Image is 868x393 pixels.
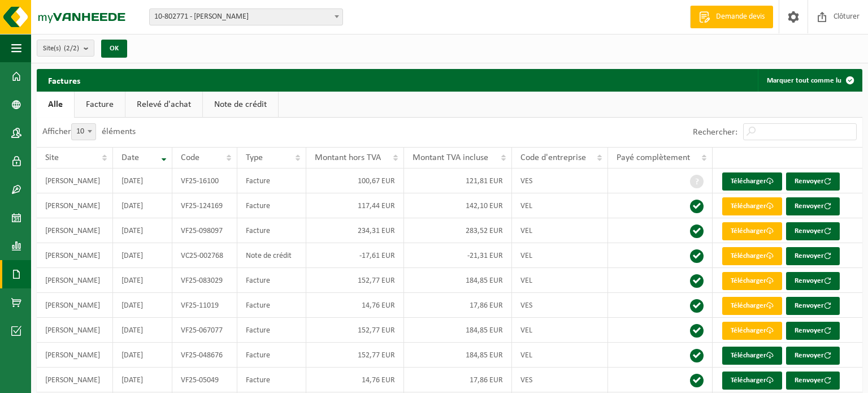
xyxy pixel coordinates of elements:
[43,40,79,57] span: Site(s)
[758,69,861,92] button: Marquer tout comme lu
[722,322,782,340] a: Télécharger
[404,318,512,343] td: 184,85 EUR
[113,293,172,318] td: [DATE]
[45,153,59,162] span: Site
[113,193,172,218] td: [DATE]
[512,218,608,243] td: VEL
[237,218,306,243] td: Facture
[237,343,306,368] td: Facture
[172,243,238,268] td: VC25-002768
[786,272,840,290] button: Renvoyer
[246,153,263,162] span: Type
[37,40,94,57] button: Site(s)(2/2)
[713,11,767,23] span: Demande devis
[722,172,782,191] a: Télécharger
[37,169,113,193] td: [PERSON_NAME]
[113,218,172,243] td: [DATE]
[786,297,840,315] button: Renvoyer
[404,343,512,368] td: 184,85 EUR
[72,124,96,140] span: 10
[37,343,113,368] td: [PERSON_NAME]
[722,247,782,265] a: Télécharger
[101,40,127,58] button: OK
[121,153,139,162] span: Date
[722,222,782,240] a: Télécharger
[306,243,404,268] td: -17,61 EUR
[722,197,782,215] a: Télécharger
[37,318,113,343] td: [PERSON_NAME]
[512,193,608,218] td: VEL
[722,272,782,290] a: Télécharger
[237,268,306,293] td: Facture
[71,123,96,140] span: 10
[617,153,690,162] span: Payé complètement
[306,268,404,293] td: 152,77 EUR
[150,9,342,25] span: 10-802771 - PEETERS CEDRIC - BONCELLES
[404,218,512,243] td: 283,52 EUR
[306,343,404,368] td: 152,77 EUR
[149,8,343,25] span: 10-802771 - PEETERS CEDRIC - BONCELLES
[37,268,113,293] td: [PERSON_NAME]
[237,169,306,193] td: Facture
[113,243,172,268] td: [DATE]
[722,297,782,315] a: Télécharger
[404,243,512,268] td: -21,31 EUR
[237,368,306,392] td: Facture
[693,128,737,137] label: Rechercher:
[512,243,608,268] td: VEL
[512,293,608,318] td: VES
[37,92,74,118] a: Alle
[37,243,113,268] td: [PERSON_NAME]
[520,153,586,162] span: Code d'entreprise
[306,368,404,392] td: 14,76 EUR
[306,169,404,193] td: 100,67 EUR
[37,368,113,392] td: [PERSON_NAME]
[172,343,238,368] td: VF25-048676
[37,69,92,91] h2: Factures
[413,153,488,162] span: Montant TVA incluse
[113,268,172,293] td: [DATE]
[237,293,306,318] td: Facture
[306,293,404,318] td: 14,76 EUR
[690,6,773,28] a: Demande devis
[172,268,238,293] td: VF25-083029
[37,293,113,318] td: [PERSON_NAME]
[64,45,79,52] count: (2/2)
[306,218,404,243] td: 234,31 EUR
[512,343,608,368] td: VEL
[404,268,512,293] td: 184,85 EUR
[113,169,172,193] td: [DATE]
[404,368,512,392] td: 17,86 EUR
[42,127,136,136] label: Afficher éléments
[113,343,172,368] td: [DATE]
[786,197,840,215] button: Renvoyer
[512,169,608,193] td: VES
[786,372,840,390] button: Renvoyer
[237,318,306,343] td: Facture
[306,193,404,218] td: 117,44 EUR
[172,368,238,392] td: VF25-05049
[512,268,608,293] td: VEL
[404,293,512,318] td: 17,86 EUR
[237,243,306,268] td: Note de crédit
[512,368,608,392] td: VES
[722,347,782,365] a: Télécharger
[306,318,404,343] td: 152,77 EUR
[237,193,306,218] td: Facture
[786,247,840,265] button: Renvoyer
[37,218,113,243] td: [PERSON_NAME]
[722,372,782,390] a: Télécharger
[75,92,125,118] a: Facture
[172,193,238,218] td: VF25-124169
[172,318,238,343] td: VF25-067077
[786,222,840,240] button: Renvoyer
[172,218,238,243] td: VF25-098097
[786,322,840,340] button: Renvoyer
[315,153,381,162] span: Montant hors TVA
[404,193,512,218] td: 142,10 EUR
[37,193,113,218] td: [PERSON_NAME]
[113,318,172,343] td: [DATE]
[404,169,512,193] td: 121,81 EUR
[203,92,278,118] a: Note de crédit
[786,172,840,191] button: Renvoyer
